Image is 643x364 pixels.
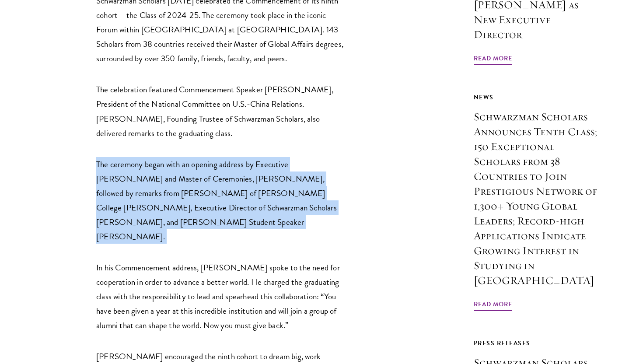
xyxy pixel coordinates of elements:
[96,82,346,140] p: The celebration featured Commencement Speaker [PERSON_NAME], President of the National Committee ...
[474,92,600,312] a: News Schwarzman Scholars Announces Tenth Class; 150 Exceptional Scholars from 38 Countries to Joi...
[474,53,512,66] span: Read More
[474,338,600,349] div: Press Releases
[474,109,600,288] h3: Schwarzman Scholars Announces Tenth Class; 150 Exceptional Scholars from 38 Countries to Join Pre...
[96,260,346,332] p: In his Commencement address, [PERSON_NAME] spoke to the need for cooperation in order to advance ...
[96,157,346,244] p: The ceremony began with an opening address by Executive [PERSON_NAME] and Master of Ceremonies, [...
[474,92,600,103] div: News
[474,299,512,312] span: Read More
